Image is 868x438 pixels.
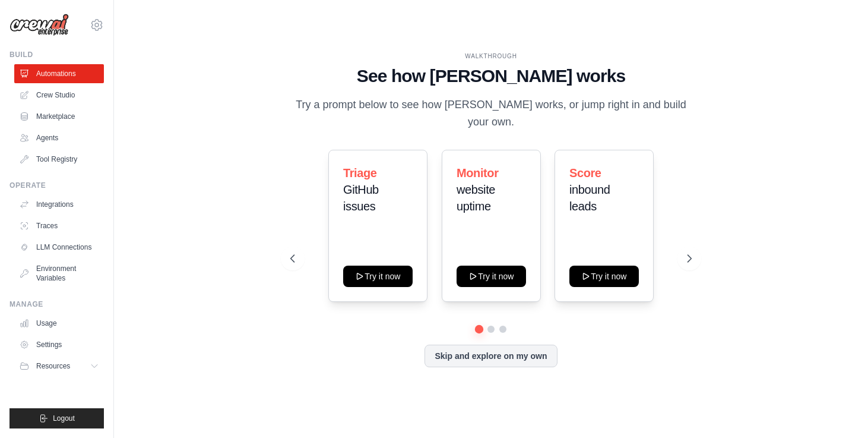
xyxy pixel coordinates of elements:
a: LLM Connections [14,238,104,257]
a: Agents [14,128,104,147]
div: Build [9,50,104,59]
a: Integrations [14,195,104,214]
div: Manage [9,300,104,309]
button: Try it now [343,266,413,287]
button: Skip and explore on my own [425,345,557,367]
p: Try a prompt below to see how [PERSON_NAME] works, or jump right in and build your own. [292,96,690,131]
a: Settings [14,335,104,354]
span: Resources [36,361,70,371]
a: Traces [14,216,104,235]
a: Usage [14,314,104,333]
img: Logo [9,14,69,36]
a: Environment Variables [14,259,104,288]
button: Resources [14,357,104,376]
button: Try it now [569,266,639,287]
span: Logout [53,414,75,423]
a: Marketplace [14,107,104,126]
span: GitHub issues [343,183,379,213]
span: Triage [343,166,377,179]
a: Tool Registry [14,150,104,169]
span: website uptime [457,183,495,213]
span: Score [569,166,601,179]
button: Try it now [457,266,526,287]
a: Crew Studio [14,86,104,105]
div: WALKTHROUGH [290,52,692,61]
div: Operate [9,181,104,190]
button: Logout [9,408,104,428]
span: inbound leads [569,183,610,213]
a: Automations [14,64,104,83]
span: Monitor [457,166,499,179]
h1: See how [PERSON_NAME] works [290,65,692,87]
